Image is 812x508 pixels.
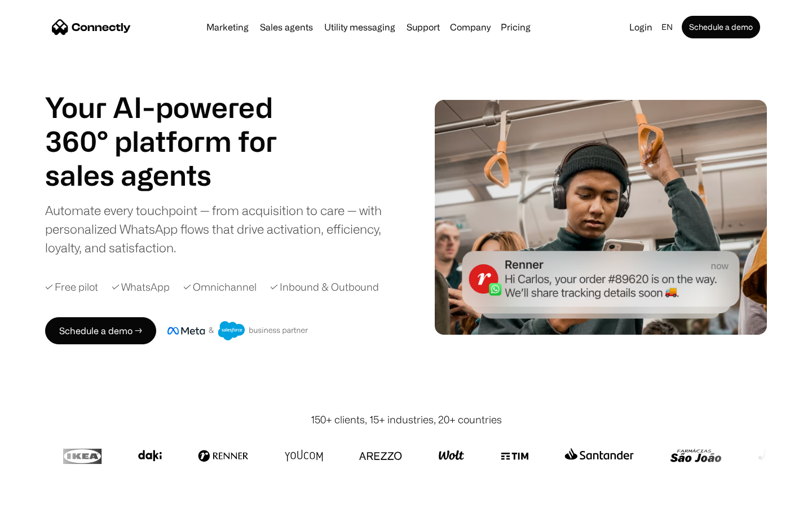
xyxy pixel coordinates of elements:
[625,19,657,35] a: Login
[167,321,308,340] img: Meta and Salesforce business partner badge.
[45,158,304,192] h1: sales agents
[45,90,304,158] h1: Your AI-powered 360° platform for
[45,317,156,344] a: Schedule a demo →
[202,23,253,32] a: Marketing
[270,279,379,295] div: ✓ Inbound & Outbound
[23,488,68,504] ul: Language list
[11,487,68,504] aside: Language selected: English
[255,23,317,32] a: Sales agents
[311,412,502,427] div: 150+ clients, 15+ industries, 20+ countries
[402,23,444,32] a: Support
[450,19,491,35] div: Company
[682,16,760,38] a: Schedule a demo
[45,279,98,295] div: ✓ Free pilot
[112,279,170,295] div: ✓ WhatsApp
[320,23,400,32] a: Utility messaging
[183,279,257,295] div: ✓ Omnichannel
[45,201,400,257] div: Automate every touchpoint — from acquisition to care — with personalized WhatsApp flows that driv...
[661,19,673,35] div: en
[496,23,535,32] a: Pricing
